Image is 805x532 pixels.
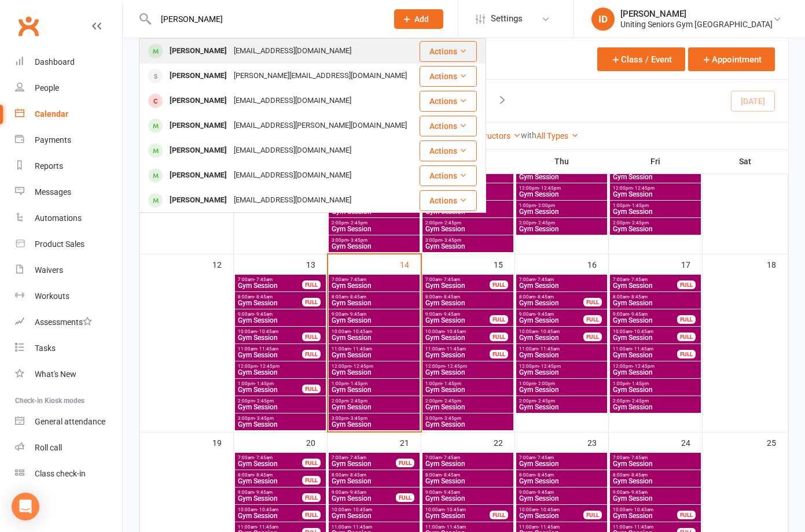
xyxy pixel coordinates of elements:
[302,459,321,467] div: FULL
[35,469,86,478] div: Class check-in
[35,370,76,379] div: What's New
[12,493,39,520] div: Open Intercom Messenger
[515,149,609,173] th: Thu
[519,398,605,404] span: 2:00pm
[254,312,273,317] span: - 9:45am
[237,369,324,376] span: Gym Session
[612,352,678,359] span: Gym Session
[15,335,122,361] a: Tasks
[420,116,477,136] button: Actions
[425,364,511,369] span: 12:00pm
[442,416,461,421] span: - 3:45pm
[587,254,608,274] div: 16
[331,490,396,495] span: 9:00am
[539,364,561,369] span: - 12:45pm
[425,381,511,386] span: 1:00pm
[420,66,477,87] button: Actions
[394,9,443,29] button: Add
[629,455,648,460] span: - 7:45am
[583,315,602,324] div: FULL
[442,381,461,386] span: - 1:45pm
[612,220,699,226] span: 2:00pm
[519,203,605,208] span: 1:00pm
[348,238,367,243] span: - 3:45pm
[302,298,321,306] div: FULL
[15,49,122,75] a: Dashboard
[442,220,461,226] span: - 2:45pm
[15,75,122,101] a: People
[15,179,122,205] a: Messages
[237,472,303,478] span: 8:00am
[536,131,579,141] a: All Types
[331,472,417,478] span: 8:00am
[237,300,303,306] span: Gym Session
[15,409,122,435] a: General attendance kiosk mode
[348,312,366,317] span: - 9:45am
[237,404,324,411] span: Gym Session
[519,312,584,317] span: 9:00am
[302,385,321,393] div: FULL
[230,142,355,159] div: [EMAIL_ADDRESS][DOMAIN_NAME]
[348,294,366,300] span: - 8:45am
[166,192,230,209] div: [PERSON_NAME]
[535,455,554,460] span: - 7:45am
[519,300,584,306] span: Gym Session
[331,238,417,243] span: 3:00pm
[351,329,372,334] span: - 10:45am
[630,398,649,404] span: - 2:45pm
[35,343,56,353] div: Tasks
[237,455,303,460] span: 7:00am
[521,131,536,140] strong: with
[629,472,648,478] span: - 8:45am
[612,173,699,180] span: Gym Session
[519,386,605,393] span: Gym Session
[15,435,122,461] a: Roll call
[331,478,417,485] span: Gym Session
[536,398,555,404] span: - 2:45pm
[442,398,461,404] span: - 2:45pm
[331,404,417,411] span: Gym Session
[306,433,327,452] div: 20
[425,472,511,478] span: 8:00am
[494,254,514,274] div: 15
[348,490,366,495] span: - 9:45am
[519,282,605,289] span: Gym Session
[425,460,511,467] span: Gym Session
[331,346,417,352] span: 11:00am
[703,149,788,173] th: Sat
[331,386,417,393] span: Gym Session
[535,312,554,317] span: - 9:45am
[677,350,696,359] div: FULL
[230,43,355,60] div: [EMAIL_ADDRESS][DOMAIN_NAME]
[444,346,466,352] span: - 11:45am
[237,352,303,359] span: Gym Session
[331,460,396,467] span: Gym Session
[425,404,511,411] span: Gym Session
[612,398,699,404] span: 2:00pm
[519,191,605,198] span: Gym Session
[348,381,367,386] span: - 1:45pm
[519,404,605,411] span: Gym Session
[166,142,230,159] div: [PERSON_NAME]
[535,277,554,282] span: - 7:45am
[612,472,699,478] span: 8:00am
[420,165,477,186] button: Actions
[425,346,490,352] span: 11:00am
[420,141,477,161] button: Actions
[302,280,321,289] div: FULL
[620,19,773,29] div: Uniting Seniors Gym [GEOGRAPHIC_DATA]
[331,294,417,300] span: 8:00am
[331,329,417,334] span: 10:00am
[612,329,678,334] span: 10:00am
[331,334,417,341] span: Gym Session
[425,416,511,421] span: 3:00pm
[630,203,649,208] span: - 1:45pm
[15,101,122,127] a: Calendar
[444,329,466,334] span: - 10:45am
[677,280,696,289] div: FULL
[237,386,303,393] span: Gym Session
[612,381,699,386] span: 1:00pm
[331,421,417,428] span: Gym Session
[166,43,230,60] div: [PERSON_NAME]
[442,238,461,243] span: - 3:45pm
